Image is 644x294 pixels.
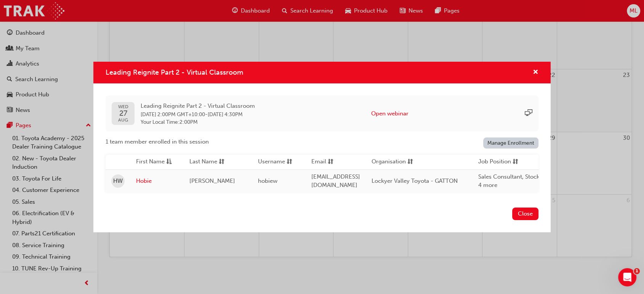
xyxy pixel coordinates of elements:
[136,157,178,167] button: First Nameasc-icon
[208,111,243,118] span: 27 Aug 2025 4:30PM
[93,62,551,232] div: Leading Reignite Part 2 - Virtual Classroom
[136,157,165,167] span: First Name
[513,157,518,167] span: sorting-icon
[372,177,458,184] span: Lockyer Valley Toyota - GATTON
[634,268,640,274] span: 1
[141,102,255,110] span: Leading Reignite Part 2 - Virtual Classroom
[189,177,235,184] span: [PERSON_NAME]
[118,109,128,117] span: 27
[372,157,413,167] button: Organisationsorting-icon
[258,157,300,167] button: Usernamesorting-icon
[533,68,538,77] button: cross-icon
[525,109,532,118] span: sessionType_ONLINE_URL-icon
[618,268,636,286] iframe: Intercom live chat
[118,104,128,109] span: WED
[166,157,172,167] span: asc-icon
[141,111,205,118] span: 27 Aug 2025 2:00PM GMT+10:00
[533,69,538,76] span: cross-icon
[106,68,243,77] span: Leading Reignite Part 2 - Virtual Classroom
[478,157,520,167] button: Job Positionsorting-icon
[478,173,574,189] span: Sales Consultant, Stock Controller + 4 more
[141,102,255,126] div: -
[512,208,538,220] button: Close
[311,157,353,167] button: Emailsorting-icon
[483,137,539,149] a: Manage Enrollment
[136,177,178,185] a: Hobie
[219,157,224,167] span: sorting-icon
[311,173,360,189] span: [EMAIL_ADDRESS][DOMAIN_NAME]
[118,118,128,123] span: AUG
[258,157,285,167] span: Username
[287,157,292,167] span: sorting-icon
[141,119,255,126] span: Your Local Time : 2:00PM
[371,109,409,118] button: Open webinar
[106,137,209,146] span: 1 team member enrolled in this session
[478,157,511,167] span: Job Position
[113,177,123,185] span: HW
[372,157,406,167] span: Organisation
[407,157,413,167] span: sorting-icon
[311,157,326,167] span: Email
[258,177,277,184] span: hobiew
[328,157,333,167] span: sorting-icon
[189,157,217,167] span: Last Name
[189,157,231,167] button: Last Namesorting-icon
